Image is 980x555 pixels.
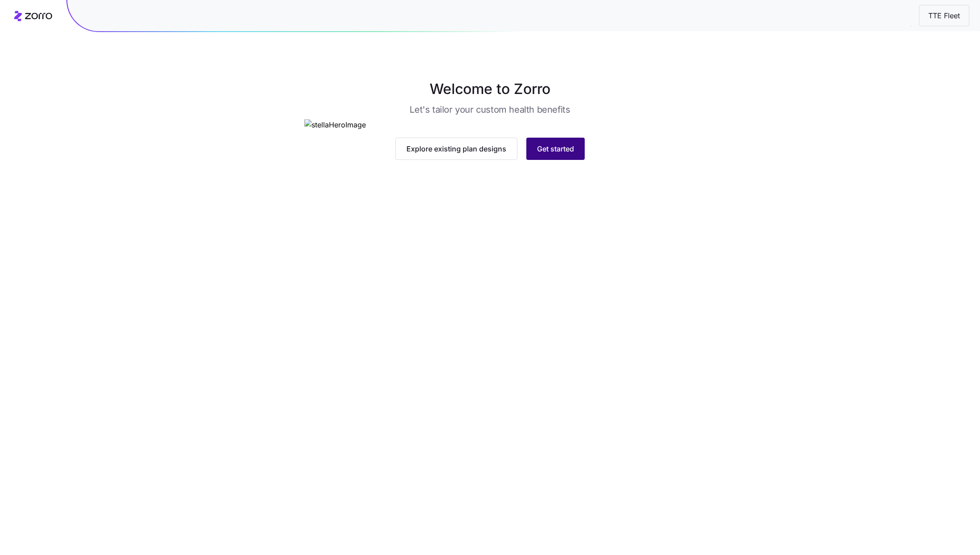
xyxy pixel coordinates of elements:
h3: Let's tailor your custom health benefits [410,103,570,116]
img: stellaHeroImage [304,119,676,131]
span: TTE Fleet [921,10,967,21]
h1: Welcome to Zorro [269,78,711,100]
span: Get started [537,143,574,154]
button: Explore existing plan designs [395,138,517,160]
span: Explore existing plan designs [406,143,506,154]
button: Get started [526,138,585,160]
